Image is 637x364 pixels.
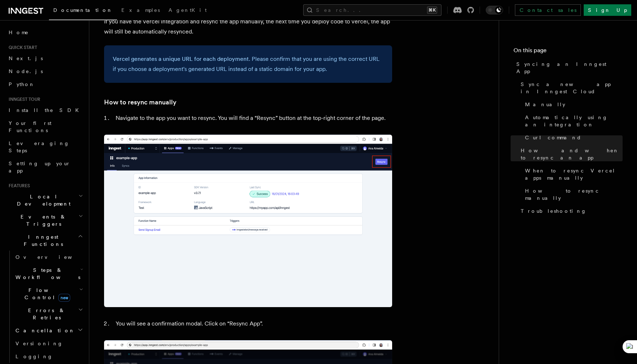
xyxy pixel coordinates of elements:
[427,6,437,14] kbd: ⌘K
[6,210,85,230] button: Events & Triggers
[522,98,623,111] a: Manually
[9,161,71,174] span: Setting up your app
[522,164,623,184] a: When to resync Vercel apps manually
[13,284,85,304] button: Flow Controlnew
[518,205,623,217] a: Troubleshooting
[6,183,30,189] span: Features
[9,140,69,153] span: Leveraging Steps
[9,81,35,87] span: Python
[6,213,78,228] span: Events & Triggers
[113,113,392,123] li: Navigate to the app you want to resync. You will find a “Resync” button at the top-right corner o...
[13,264,85,284] button: Steps & Workflows
[584,4,631,16] a: Sign Up
[6,117,85,137] a: Your first Functions
[13,266,80,281] span: Steps & Workflows
[53,7,113,13] span: Documentation
[525,187,623,202] span: How to resync manually
[13,287,79,301] span: Flow Control
[6,45,37,50] span: Quick start
[516,60,623,75] span: Syncing an Inngest App
[104,97,176,107] a: How to resync manually
[13,304,85,324] button: Errors & Retries
[6,104,85,117] a: Install the SDK
[518,78,623,98] a: Sync a new app in Inngest Cloud
[522,111,623,131] a: Automatically using an integration
[15,354,53,359] span: Logging
[518,144,623,164] a: How and when to resync an app
[9,107,83,113] span: Install the SDK
[121,7,160,13] span: Examples
[525,114,623,128] span: Automatically using an integration
[113,54,383,74] p: . Please confirm that you are using the correct URL if you choose a deployment's generated URL in...
[303,4,441,16] button: Search...⌘K
[117,2,164,19] a: Examples
[522,184,623,205] a: How to resync manually
[15,341,63,346] span: Versioning
[113,319,392,329] li: You will see a confirmation modal. Click on “Resync App”.
[6,157,85,177] a: Setting up your app
[164,2,211,19] a: AgentKit
[169,7,207,13] span: AgentKit
[525,101,565,108] span: Manually
[6,230,85,251] button: Inngest Functions
[113,55,249,62] a: Vercel generates a unique URL for each deployment
[9,68,43,74] span: Node.js
[104,17,392,37] p: If you have the Vercel integration and resync the app manually, the next time you deploy code to ...
[6,193,78,207] span: Local Development
[522,131,623,144] a: Curl command
[6,233,78,248] span: Inngest Functions
[13,350,85,363] a: Logging
[9,120,51,133] span: Your first Functions
[6,65,85,78] a: Node.js
[513,46,623,58] h4: On this page
[49,2,117,20] a: Documentation
[486,6,503,14] button: Toggle dark mode
[525,167,623,181] span: When to resync Vercel apps manually
[521,81,623,95] span: Sync a new app in Inngest Cloud
[6,78,85,91] a: Python
[525,134,582,141] span: Curl command
[9,29,29,36] span: Home
[515,4,581,16] a: Contact sales
[58,294,70,302] span: new
[6,137,85,157] a: Leveraging Steps
[13,307,78,321] span: Errors & Retries
[13,337,85,350] a: Versioning
[13,324,85,337] button: Cancellation
[6,96,40,102] span: Inngest tour
[15,254,90,260] span: Overview
[521,207,587,215] span: Troubleshooting
[9,55,43,61] span: Next.js
[6,26,85,39] a: Home
[13,327,75,334] span: Cancellation
[6,251,85,363] div: Inngest Functions
[521,147,623,161] span: How and when to resync an app
[6,190,85,210] button: Local Development
[13,251,85,264] a: Overview
[104,135,392,307] img: Inngest Cloud screen with resync app button
[513,58,623,78] a: Syncing an Inngest App
[6,52,85,65] a: Next.js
